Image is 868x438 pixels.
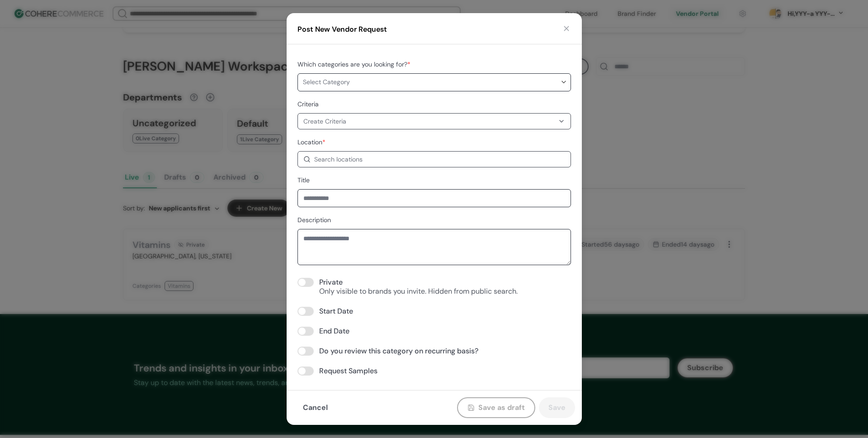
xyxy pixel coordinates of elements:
[297,138,325,146] label: Location
[319,307,571,316] div: Start Date
[457,397,535,418] button: Save as draft
[314,155,363,164] div: Search locations
[303,117,346,126] div: Create Criteria
[539,397,575,418] button: Save
[303,77,560,87] span: Select Category
[297,176,310,184] label: Title
[297,24,387,35] h4: Post New Vendor Request
[297,100,319,108] label: Criteria
[319,347,571,356] div: Do you review this category on recurring basis?
[319,287,518,296] div: Only visible to brands you invite. Hidden from public search.
[297,60,410,68] label: Which categories are you looking for?
[319,278,518,287] div: Private
[293,397,337,418] button: Cancel
[319,327,571,336] div: End Date
[297,216,331,224] label: Description
[319,367,571,376] div: Request Samples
